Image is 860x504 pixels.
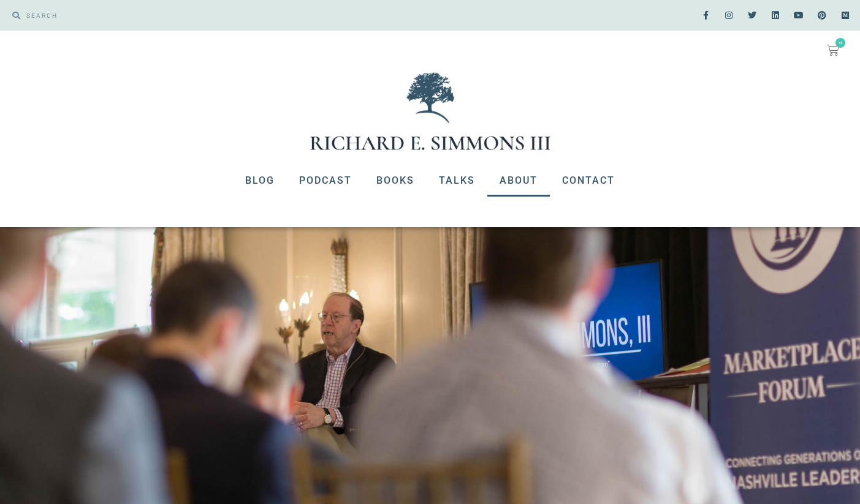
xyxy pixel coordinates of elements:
a: 0 [812,37,854,64]
a: Blog [233,165,287,197]
a: Talks [427,165,487,197]
a: Contact [550,165,627,197]
a: Podcast [287,165,364,197]
a: About [487,165,550,197]
a: Books [364,165,427,197]
span: 0 [835,38,845,48]
input: SEARCH [20,6,424,24]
